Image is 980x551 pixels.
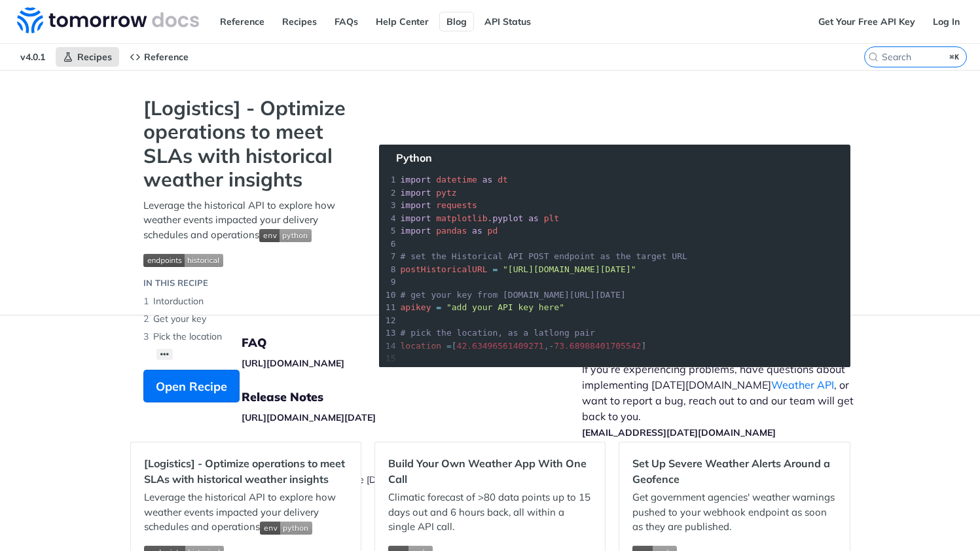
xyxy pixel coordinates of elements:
[388,490,592,535] p: Climatic forecast of >80 data points up to 15 days out and 6 hours back, all within a single API ...
[56,47,119,67] a: Recipes
[213,12,272,31] a: Reference
[260,522,312,535] img: env
[388,455,592,487] h2: Build Your Own Weather App With One Call
[632,455,836,487] h2: Set Up Severe Weather Alerts Around a Geofence
[143,252,353,267] span: Expand image
[143,328,353,346] li: Pick the location
[122,47,196,67] a: Reference
[926,12,967,31] a: Log In
[632,490,836,535] p: Get government agencies' weather warnings pushed to your webhook endpoint as soon as they are pub...
[144,51,189,63] span: Reference
[260,520,312,533] span: Expand image
[144,455,348,487] h2: [Logistics] - Optimize operations to meet SLAs with historical weather insights
[369,12,436,31] a: Help Center
[811,12,922,31] a: Get Your Free API Key
[17,7,199,33] img: Tomorrow.io Weather API Docs
[143,254,223,267] img: endpoint
[77,51,112,63] span: Recipes
[477,12,538,31] a: API Status
[259,228,312,241] span: Expand image
[143,370,240,402] button: Open Recipe
[156,378,227,395] span: Open Recipe
[143,310,353,328] li: Get your key
[144,490,348,535] p: Leverage the historical API to explore how weather events impacted your delivery schedules and op...
[13,47,52,67] span: v4.0.1
[143,198,353,243] p: Leverage the historical API to explore how weather events impacted your delivery schedules and op...
[143,293,353,310] li: Intorduction
[868,52,879,62] svg: Search
[143,277,208,290] div: IN THIS RECIPE
[156,349,173,360] button: •••
[582,427,776,438] a: [EMAIL_ADDRESS][DATE][DOMAIN_NAME]
[947,50,963,63] kbd: ⌘K
[439,12,474,31] a: Blog
[259,229,312,242] img: env
[327,12,365,31] a: FAQs
[143,96,353,192] strong: [Logistics] - Optimize operations to meet SLAs with historical weather insights
[275,12,324,31] a: Recipes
